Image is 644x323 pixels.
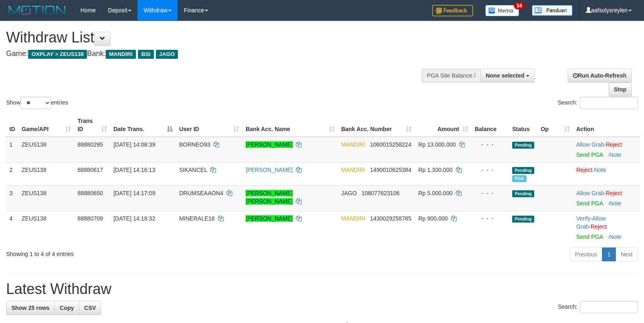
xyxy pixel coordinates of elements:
span: None selected [486,72,524,79]
a: Copy [54,301,79,315]
a: Note [609,200,622,207]
td: · [573,162,640,185]
span: BSI [138,50,154,59]
span: Copy 1060015258224 to clipboard [370,141,411,148]
th: Op: activate to sort column ascending [537,114,573,137]
span: OXPLAY > ZEUS138 [28,50,87,59]
div: - - - [475,214,506,223]
span: 88880650 [78,190,103,196]
a: Show 25 rows [6,301,55,315]
img: MOTION_logo.png [6,4,68,16]
span: Rp 900.000 [418,215,448,222]
img: Feedback.jpg [432,5,473,16]
th: Date Trans.: activate to sort column descending [110,114,176,137]
span: Rp 13.000.000 [418,141,456,148]
td: ZEUS138 [18,162,74,185]
span: Pending [512,190,534,197]
label: Search: [558,301,638,313]
img: panduan.png [532,5,573,16]
span: [DATE] 14:16:13 [113,167,155,173]
td: 4 [6,211,18,244]
a: Reject [576,167,593,173]
span: JAGO [156,50,178,59]
div: - - - [475,166,506,174]
a: Verify [576,215,591,222]
button: None selected [480,69,535,82]
a: Send PGA [576,234,603,240]
th: Trans ID: activate to sort column ascending [74,114,110,137]
a: Stop [608,82,632,96]
label: Search: [558,97,638,109]
a: Run Auto-Refresh [568,69,632,82]
td: · [573,185,640,211]
div: - - - [475,189,506,197]
span: Copy 1430029258785 to clipboard [370,215,411,222]
span: [DATE] 14:08:39 [113,141,155,148]
a: Allow Grab [576,215,606,230]
span: Show 25 rows [11,305,49,311]
span: · [576,190,606,196]
div: PGA Site Balance / [422,69,480,82]
div: - - - [475,140,506,149]
th: Action [573,114,640,137]
span: SIKANCEL [179,167,207,173]
a: Send PGA [576,151,603,158]
span: 34 [514,2,525,9]
input: Search: [580,301,638,313]
span: Pending [512,216,534,223]
span: Copy 108077623106 to clipboard [362,190,400,196]
img: Button%20Memo.svg [485,5,520,16]
span: · [576,215,606,230]
span: Pending [512,167,534,174]
th: Bank Acc. Name: activate to sort column ascending [242,114,338,137]
a: Note [594,167,606,173]
a: Allow Grab [576,141,604,148]
a: Reject [591,223,607,230]
span: MANDIRI [341,141,365,148]
span: JAGO [341,190,357,196]
span: · [576,141,606,148]
span: 88880295 [78,141,103,148]
label: Show entries [6,97,68,109]
a: Allow Grab [576,190,604,196]
span: MANDIRI [106,50,136,59]
span: MANDIRI [341,167,365,173]
h4: Game: Bank: [6,50,421,58]
td: 2 [6,162,18,185]
a: [PERSON_NAME] [246,167,293,173]
span: 88880709 [78,215,103,222]
th: Status [509,114,537,137]
th: Amount: activate to sort column ascending [415,114,471,137]
th: Balance [471,114,509,137]
a: CSV [79,301,101,315]
a: 1 [602,247,616,261]
a: Reject [606,141,622,148]
span: Copy [60,305,74,311]
span: [DATE] 14:18:32 [113,215,155,222]
a: Previous [570,247,602,261]
a: Note [609,234,622,240]
span: CSV [84,305,96,311]
th: Bank Acc. Number: activate to sort column ascending [338,114,415,137]
span: Pending [512,142,534,149]
span: Rp 1.300.000 [418,167,453,173]
span: MANDIRI [341,215,365,222]
select: Showentries [20,97,51,109]
div: Showing 1 to 4 of 4 entries [6,247,262,258]
th: Game/API: activate to sort column ascending [18,114,74,137]
a: Send PGA [576,200,603,207]
span: [DATE] 14:17:09 [113,190,155,196]
span: MINERALE16 [179,215,215,222]
th: ID [6,114,18,137]
a: [PERSON_NAME] [246,215,293,222]
td: 3 [6,185,18,211]
td: · [573,137,640,163]
th: User ID: activate to sort column ascending [176,114,242,137]
input: Search: [580,97,638,109]
a: Note [609,151,622,158]
a: [PERSON_NAME] [246,141,293,148]
span: BORNEO93 [179,141,210,148]
span: 88880617 [78,167,103,173]
span: Rp 5.000.000 [418,190,453,196]
a: [PERSON_NAME] [PERSON_NAME] [246,190,293,205]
